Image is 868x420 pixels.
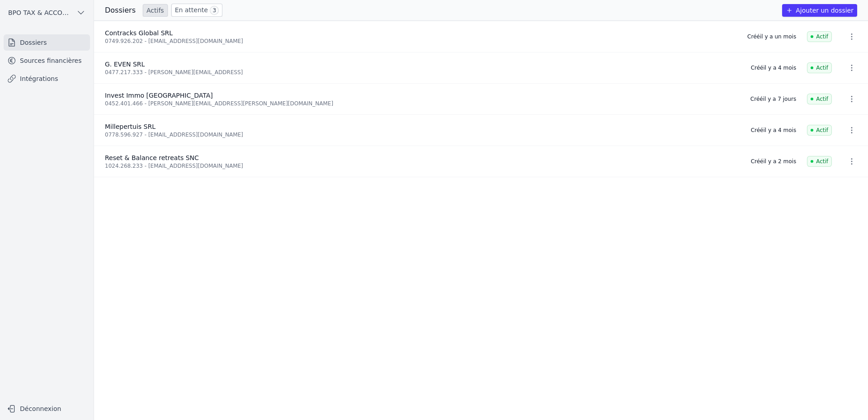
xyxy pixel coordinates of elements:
div: Créé il y a un mois [747,33,796,40]
span: Actif [807,94,832,104]
div: 0452.401.466 - [PERSON_NAME][EMAIL_ADDRESS][PERSON_NAME][DOMAIN_NAME] [105,100,740,107]
span: Actif [807,62,832,73]
div: Créé il y a 2 mois [751,158,796,165]
button: Ajouter un dossier [782,4,857,17]
div: 0749.926.202 - [EMAIL_ADDRESS][DOMAIN_NAME] [105,38,736,45]
div: 0477.217.333 - [PERSON_NAME][EMAIL_ADDRESS] [105,69,740,76]
span: 3 [210,6,219,15]
span: Actif [807,156,832,167]
a: Intégrations [4,71,90,87]
button: Déconnexion [4,401,90,416]
div: Créé il y a 7 jours [750,95,796,103]
div: 1024.268.233 - [EMAIL_ADDRESS][DOMAIN_NAME] [105,162,740,170]
span: Actif [807,125,832,136]
span: G. EVEN SRL [105,61,145,68]
span: BPO TAX & ACCOUNTANCY SRL [8,8,73,17]
a: En attente 3 [171,4,222,17]
span: Reset & Balance retreats SNC [105,154,199,161]
span: Millepertuis SRL [105,123,156,130]
span: Contracks Global SRL [105,29,173,37]
div: Créé il y a 4 mois [751,127,796,134]
span: Actif [807,31,832,42]
div: 0778.596.927 - [EMAIL_ADDRESS][DOMAIN_NAME] [105,131,740,138]
button: BPO TAX & ACCOUNTANCY SRL [4,5,90,20]
a: Dossiers [4,34,90,51]
a: Sources financières [4,52,90,69]
span: Invest Immo [GEOGRAPHIC_DATA] [105,92,213,99]
h3: Dossiers [105,5,136,16]
a: Actifs [143,4,168,17]
div: Créé il y a 4 mois [751,64,796,71]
